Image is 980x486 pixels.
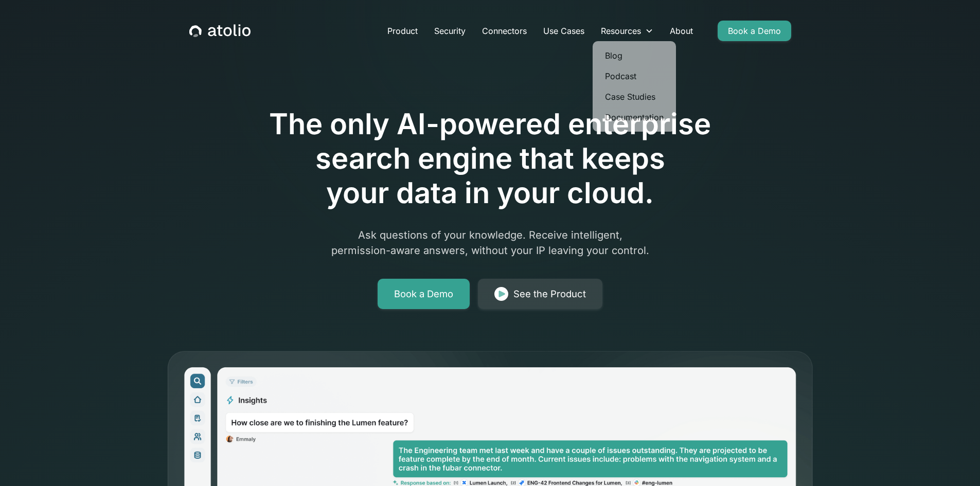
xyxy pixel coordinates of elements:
a: See the Product [478,279,602,310]
h1: The only AI-powered enterprise search engine that keeps your data in your cloud. [227,107,754,211]
a: home [189,24,251,38]
a: About [662,21,701,41]
div: Resources [601,25,641,37]
div: Resources [593,21,662,41]
a: Book a Demo [718,21,791,41]
nav: Resources [593,41,676,132]
a: Case Studies [597,86,672,107]
a: Blog [597,45,672,66]
p: Ask questions of your knowledge. Receive intelligent, permission-aware answers, without your IP l... [293,227,688,258]
a: Podcast [597,66,672,86]
a: Connectors [474,21,535,41]
a: Documentation [597,107,672,128]
a: Security [426,21,474,41]
a: Product [379,21,426,41]
iframe: Chat Widget [929,437,980,486]
a: Use Cases [535,21,593,41]
a: Book a Demo [378,279,470,310]
div: See the Product [513,287,586,301]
